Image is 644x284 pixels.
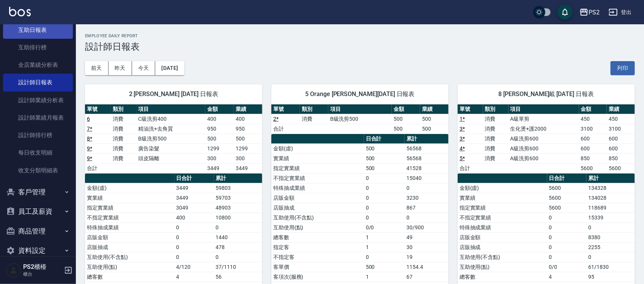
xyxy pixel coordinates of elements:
[271,232,364,242] td: 總客數
[483,144,509,153] td: 消費
[483,104,509,114] th: 類別
[420,124,449,134] td: 500
[175,183,214,193] td: 3449
[458,252,547,262] td: 互助使用(不含點)
[364,163,405,173] td: 500
[85,104,111,114] th: 單號
[85,242,175,252] td: 店販抽成
[271,173,364,183] td: 不指定實業績
[586,183,635,193] td: 134328
[111,114,137,124] td: 消費
[405,203,449,213] td: 867
[205,124,234,134] td: 950
[586,213,635,222] td: 15339
[364,193,405,203] td: 0
[214,232,262,242] td: 1440
[3,21,73,39] a: 互助日報表
[364,272,405,282] td: 1
[547,203,587,213] td: 5600
[579,104,607,114] th: 金額
[579,134,607,144] td: 600
[483,153,509,163] td: 消費
[85,163,111,173] td: 合計
[405,262,449,272] td: 1154.4
[547,174,587,183] th: 日合計
[405,232,449,242] td: 49
[607,153,635,163] td: 850
[132,61,156,75] button: 今天
[458,104,483,114] th: 單號
[271,104,449,134] table: a dense table
[405,183,449,193] td: 0
[85,61,109,75] button: 前天
[271,262,364,272] td: 客單價
[175,252,214,262] td: 0
[137,144,206,153] td: 廣告染髮
[364,134,405,144] th: 日合計
[9,7,31,16] img: Logo
[458,193,547,203] td: 實業績
[547,232,587,242] td: 0
[175,242,214,252] td: 0
[175,193,214,203] td: 3449
[85,222,175,232] td: 特殊抽成業績
[87,116,90,122] a: 6
[547,262,587,272] td: 0/0
[458,163,483,173] td: 合計
[271,242,364,252] td: 指定客
[547,213,587,222] td: 0
[271,272,364,282] td: 客項次(服務)
[405,272,449,282] td: 67
[234,163,262,173] td: 3449
[214,193,262,203] td: 59703
[234,124,262,134] td: 950
[23,263,62,271] h5: PS2櫃檯
[586,232,635,242] td: 8380
[509,134,579,144] td: A級洗剪600
[234,144,262,153] td: 1299
[364,222,405,232] td: 0/0
[586,222,635,232] td: 0
[280,90,439,98] span: 5 Orange [PERSON_NAME][DATE] 日報表
[405,252,449,262] td: 19
[607,124,635,134] td: 3100
[458,242,547,252] td: 店販抽成
[175,262,214,272] td: 4/120
[509,104,579,114] th: 項目
[607,163,635,173] td: 5600
[579,163,607,173] td: 5600
[214,272,262,282] td: 56
[234,153,262,163] td: 300
[392,124,420,134] td: 500
[175,213,214,222] td: 400
[175,222,214,232] td: 0
[205,134,234,144] td: 500
[94,90,253,98] span: 2 [PERSON_NAME] [DATE] 日報表
[175,174,214,183] th: 日合計
[328,104,392,114] th: 項目
[111,153,137,163] td: 消費
[23,271,62,278] p: 櫃台
[85,193,175,203] td: 實業績
[579,153,607,163] td: 850
[458,222,547,232] td: 特殊抽成業績
[85,203,175,213] td: 指定實業績
[405,213,449,222] td: 0
[611,61,635,75] button: 列印
[271,163,364,173] td: 指定實業績
[458,272,547,282] td: 總客數
[3,241,73,260] button: 資料設定
[607,104,635,114] th: 業績
[3,202,73,221] button: 員工及薪資
[175,272,214,282] td: 4
[85,33,635,38] h2: Employee Daily Report
[3,144,73,161] a: 每日收支明細
[3,126,73,144] a: 設計師排行榜
[271,124,300,134] td: 合計
[205,144,234,153] td: 1299
[271,183,364,193] td: 特殊抽成業績
[85,272,175,282] td: 總客數
[420,114,449,124] td: 500
[85,183,175,193] td: 金額(虛)
[547,252,587,262] td: 0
